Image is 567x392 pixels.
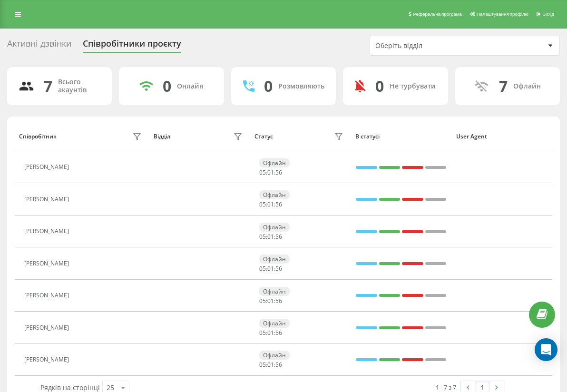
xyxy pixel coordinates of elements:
[259,361,266,369] span: 05
[154,133,170,140] div: Відділ
[7,39,71,53] div: Активні дзвінки
[259,233,266,241] span: 05
[436,382,456,392] div: 1 - 7 з 7
[259,329,266,337] span: 05
[267,168,274,176] span: 01
[24,292,71,299] div: [PERSON_NAME]
[163,77,171,95] div: 0
[542,11,554,17] span: Вихід
[267,297,274,305] span: 01
[267,265,274,273] span: 01
[259,190,290,199] div: Офлайн
[259,255,290,264] div: Офлайн
[275,329,282,337] span: 56
[267,329,274,337] span: 01
[254,133,273,140] div: Статус
[275,361,282,369] span: 56
[259,298,282,304] div: : :
[24,164,71,170] div: [PERSON_NAME]
[24,324,71,331] div: [PERSON_NAME]
[275,265,282,273] span: 56
[275,200,282,208] span: 56
[275,233,282,241] span: 56
[499,77,508,95] div: 7
[477,11,528,17] span: Налаштування профілю
[259,200,266,208] span: 05
[275,297,282,305] span: 56
[58,78,100,94] div: Всього акаунтів
[259,265,266,273] span: 05
[259,287,290,296] div: Офлайн
[264,77,273,95] div: 0
[456,133,548,140] div: User Agent
[267,200,274,208] span: 01
[259,265,282,272] div: : :
[535,338,557,361] div: Open Intercom Messenger
[259,168,266,176] span: 05
[278,82,324,90] div: Розмовляють
[24,196,71,203] div: [PERSON_NAME]
[259,297,266,305] span: 05
[19,133,57,140] div: Співробітник
[259,234,282,240] div: : :
[259,319,290,328] div: Офлайн
[375,42,489,50] div: Оберіть відділ
[24,260,71,267] div: [PERSON_NAME]
[177,82,204,90] div: Онлайн
[259,223,290,232] div: Офлайн
[375,77,384,95] div: 0
[259,330,282,336] div: : :
[259,362,282,368] div: : :
[83,39,181,53] div: Співробітники проєкту
[24,356,71,363] div: [PERSON_NAME]
[259,158,290,167] div: Офлайн
[267,233,274,241] span: 01
[44,77,52,95] div: 7
[259,351,290,360] div: Офлайн
[390,82,436,90] div: Не турбувати
[355,133,447,140] div: В статусі
[40,383,100,392] span: Рядків на сторінці
[413,11,462,17] span: Реферальна програма
[513,82,541,90] div: Офлайн
[267,361,274,369] span: 01
[24,228,71,235] div: [PERSON_NAME]
[259,201,282,208] div: : :
[275,168,282,176] span: 56
[259,169,282,176] div: : :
